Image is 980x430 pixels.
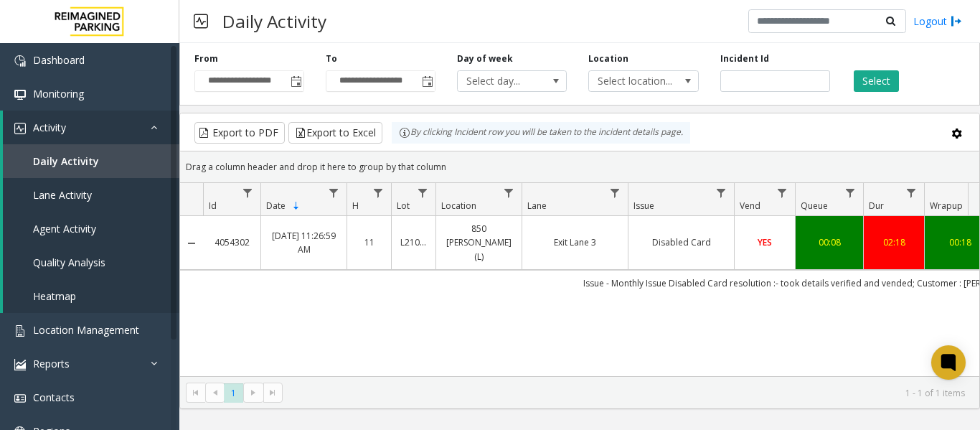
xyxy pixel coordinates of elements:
span: Vend [740,200,760,212]
span: Queue [801,200,828,212]
div: By clicking Incident row you will be taken to the incident details page. [392,122,690,144]
a: Lane Filter Menu [606,183,625,202]
span: Lane Activity [33,188,92,202]
a: Queue Filter Menu [841,183,860,202]
div: Data table [180,183,979,376]
span: Id [209,200,217,212]
a: Lot Filter Menu [413,183,433,202]
span: Agent Activity [33,222,96,235]
img: 'icon' [14,123,26,134]
span: Select location... [589,71,676,91]
span: Daily Activity [33,154,99,168]
span: Wrapup [930,200,963,212]
a: Heatmap [3,279,179,313]
a: 11 [356,235,382,249]
span: Issue [633,200,654,212]
span: Location [441,200,476,212]
span: Select day... [458,71,545,91]
span: Toggle popup [288,71,303,91]
span: Reports [33,357,70,370]
div: Drag a column header and drop it here to group by that column [180,154,979,179]
span: Dashboard [33,53,85,67]
a: YES [743,235,786,249]
a: Id Filter Menu [238,183,258,202]
a: Logout [913,14,962,29]
a: 850 [PERSON_NAME] (L) [445,222,513,263]
span: Monitoring [33,87,84,101]
img: 'icon' [14,89,26,101]
a: Collapse Details [180,238,203,249]
span: Page 1 [224,383,243,403]
a: 02:18 [872,235,915,249]
kendo-pager-info: 1 - 1 of 1 items [291,387,965,399]
span: Dur [869,200,884,212]
a: Daily Activity [3,144,179,178]
a: H Filter Menu [369,183,388,202]
label: To [326,52,337,65]
a: 4054302 [212,235,252,249]
label: From [194,52,218,65]
img: 'icon' [14,393,26,404]
button: Export to PDF [194,122,285,144]
img: 'icon' [14,55,26,67]
span: Lot [397,200,410,212]
span: YES [758,236,772,248]
button: Select [854,70,899,92]
a: Exit Lane 3 [531,235,619,249]
a: [DATE] 11:26:59 AM [270,229,338,256]
h3: Daily Activity [215,4,334,39]
a: Location Filter Menu [499,183,519,202]
a: Quality Analysis [3,246,179,279]
span: Quality Analysis [33,256,105,269]
a: Lane Activity [3,178,179,212]
img: pageIcon [194,4,208,39]
a: Vend Filter Menu [773,183,792,202]
span: Contacts [33,391,75,404]
label: Day of week [457,52,513,65]
span: Toggle popup [419,71,435,91]
img: 'icon' [14,359,26,370]
a: 00:08 [804,235,854,249]
span: Activity [33,121,66,134]
label: Location [588,52,628,65]
a: Date Filter Menu [324,183,344,202]
a: L21091600 [400,235,427,249]
img: infoIcon.svg [399,127,410,139]
img: 'icon' [14,325,26,337]
img: logout [951,14,962,29]
span: Location Management [33,323,139,337]
span: Sortable [291,200,302,212]
a: Activity [3,111,179,144]
button: Export to Excel [288,122,382,144]
span: Lane [527,200,547,212]
a: Dur Filter Menu [902,183,921,202]
a: Disabled Card [637,235,725,249]
a: Agent Activity [3,212,179,246]
span: H [352,200,359,212]
span: Date [266,200,286,212]
a: Issue Filter Menu [712,183,731,202]
label: Incident Id [720,52,769,65]
span: Heatmap [33,289,76,303]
